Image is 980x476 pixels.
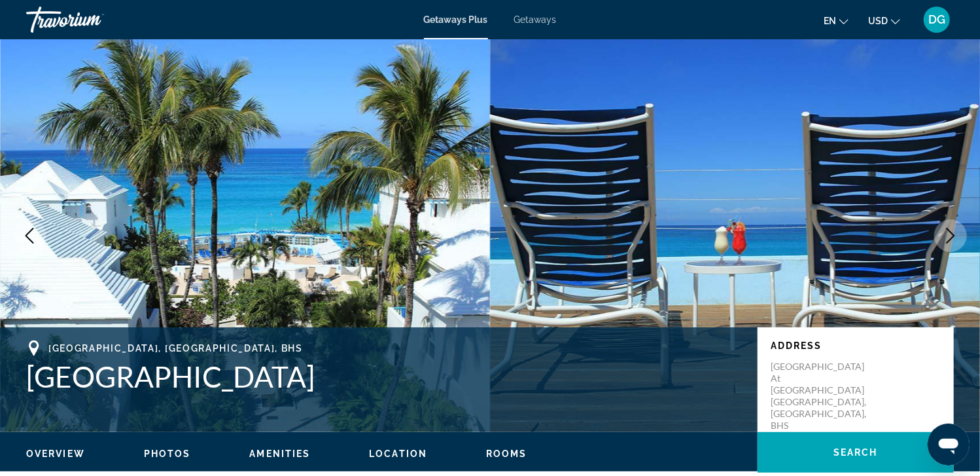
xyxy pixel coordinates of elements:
[771,340,941,351] p: Address
[13,219,46,252] button: Previous image
[920,6,954,33] button: User Menu
[934,219,967,252] button: Next image
[928,424,970,466] iframe: Button to launch messaging window
[928,13,945,26] span: DG
[48,343,303,354] span: [GEOGRAPHIC_DATA], [GEOGRAPHIC_DATA], BHS
[758,432,954,473] button: Search
[249,449,310,459] span: Amenities
[26,3,157,37] a: Travorium
[486,448,527,460] button: Rooms
[868,11,900,30] button: Change currency
[26,448,85,460] button: Overview
[833,447,878,458] span: Search
[369,449,427,459] span: Location
[249,448,310,460] button: Amenities
[771,361,875,431] p: [GEOGRAPHIC_DATA] at [GEOGRAPHIC_DATA] [GEOGRAPHIC_DATA], [GEOGRAPHIC_DATA], BHS
[824,11,849,30] button: Change language
[824,16,836,26] span: en
[26,359,744,394] h1: [GEOGRAPHIC_DATA]
[144,448,191,460] button: Photos
[26,449,85,459] span: Overview
[369,448,427,460] button: Location
[514,14,557,25] a: Getaways
[144,449,191,459] span: Photos
[486,449,527,459] span: Rooms
[868,16,888,26] span: USD
[424,14,488,25] a: Getaways Plus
